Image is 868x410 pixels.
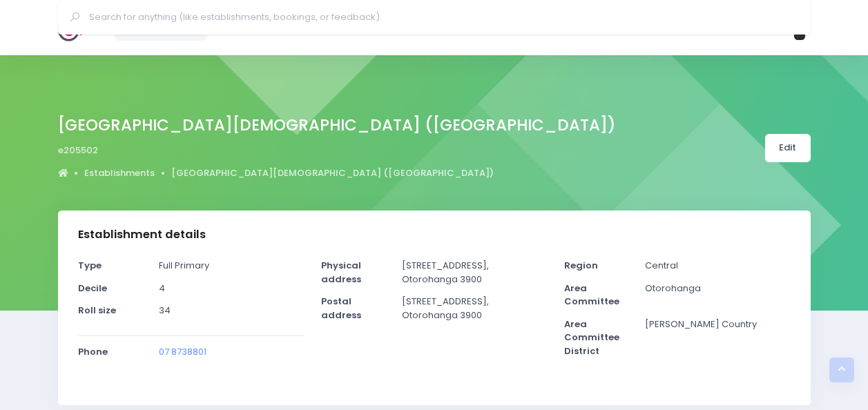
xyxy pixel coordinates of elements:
strong: Area Committee District [564,318,619,358]
h3: Establishment details [78,228,206,242]
p: [STREET_ADDRESS], Otorohanga 3900 [402,259,547,286]
p: Central [645,259,790,273]
p: [PERSON_NAME] Country [645,318,790,331]
a: Edit [765,134,811,162]
strong: Postal address [321,295,361,322]
h2: [GEOGRAPHIC_DATA][DEMOGRAPHIC_DATA] ([GEOGRAPHIC_DATA]) [58,116,615,135]
strong: Decile [78,282,107,295]
strong: Physical address [321,259,361,286]
strong: Area Committee [564,282,619,309]
strong: Phone [78,345,108,358]
p: [STREET_ADDRESS], Otorohanga 3900 [402,295,547,322]
a: 07 8738801 [159,345,206,358]
strong: Region [564,259,598,272]
a: Establishments [84,166,155,180]
p: Full Primary [159,259,304,273]
p: 34 [159,304,304,318]
p: Otorohanga [645,282,790,295]
strong: Type [78,259,102,272]
strong: Roll size [78,304,116,317]
p: 4 [159,282,304,295]
input: Search for anything (like establishments, bookings, or feedback) [89,7,791,28]
a: [GEOGRAPHIC_DATA][DEMOGRAPHIC_DATA] ([GEOGRAPHIC_DATA]) [171,166,494,180]
span: e205502 [58,144,98,157]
